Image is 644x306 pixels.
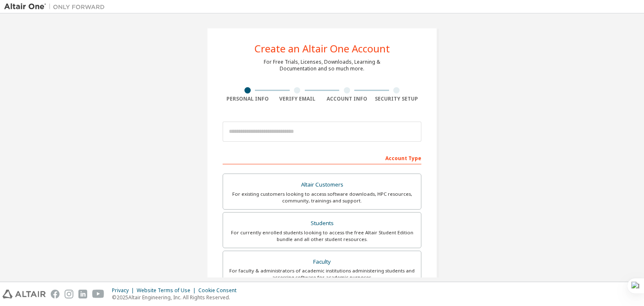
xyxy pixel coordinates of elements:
[228,218,416,229] div: Students
[112,287,137,294] div: Privacy
[273,96,322,102] div: Verify Email
[198,287,241,294] div: Cookie Consent
[223,96,273,102] div: Personal Info
[228,256,416,268] div: Faculty
[228,191,416,204] div: For existing customers looking to access software downloads, HPC resources, community, trainings ...
[4,3,109,11] img: Altair One
[137,287,198,294] div: Website Terms of Use
[78,290,87,298] img: linkedin.svg
[65,290,73,298] img: instagram.svg
[3,290,46,298] img: altair_logo.svg
[228,267,416,281] div: For faculty & administrators of academic institutions administering students and accessing softwa...
[92,290,104,298] img: youtube.svg
[51,290,60,298] img: facebook.svg
[228,179,416,191] div: Altair Customers
[322,96,372,102] div: Account Info
[223,151,421,164] div: Account Type
[372,96,422,102] div: Security Setup
[254,44,390,54] div: Create an Altair One Account
[228,229,416,243] div: For currently enrolled students looking to access the free Altair Student Edition bundle and all ...
[264,59,380,72] div: For Free Trials, Licenses, Downloads, Learning & Documentation and so much more.
[112,294,241,301] p: © 2025 Altair Engineering, Inc. All Rights Reserved.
